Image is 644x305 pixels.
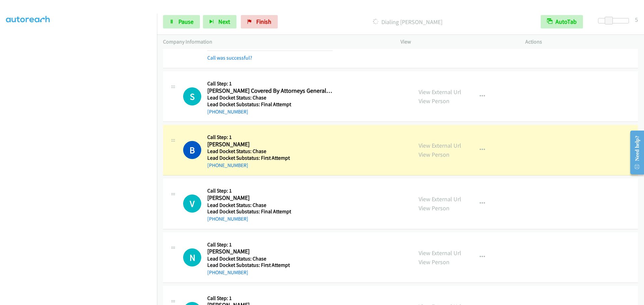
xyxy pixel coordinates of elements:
span: Next [218,18,230,25]
p: Actions [525,38,638,46]
h1: N [183,248,201,266]
span: Finish [256,18,271,25]
a: View External Url [419,88,461,96]
h1: V [183,195,201,213]
a: View External Url [419,142,461,149]
h2: [PERSON_NAME] [207,194,291,202]
h5: Lead Docket Status: Chase [207,148,333,155]
a: Finish [241,15,278,28]
div: The call is yet to be attempted [183,87,201,105]
a: View Person [419,151,449,158]
a: [PHONE_NUMBER] [207,108,248,115]
div: 5 [635,15,638,24]
a: Call was successful? [207,55,252,61]
iframe: Resource Center [625,126,644,179]
h1: B [183,141,201,159]
h2: [PERSON_NAME] [207,141,333,148]
a: View Person [419,258,449,266]
span: Pause [178,18,194,25]
h5: Call Step: 1 [207,134,333,141]
h5: Call Step: 1 [207,295,295,302]
button: Next [203,15,236,28]
h5: Call Step: 1 [207,187,291,194]
h5: Lead Docket Substatus: First Attempt [207,155,333,161]
button: AutoTab [541,15,583,28]
p: View [400,38,513,46]
h5: Lead Docket Substatus: Final Attempt [207,208,291,215]
h5: Lead Docket Substatus: First Attempt [207,262,290,269]
h5: Lead Docket Status: Chase [207,202,291,209]
a: [PHONE_NUMBER] [207,216,248,222]
h5: Lead Docket Status: Chase [207,94,333,101]
p: Company Information [163,38,388,46]
a: View External Url [419,249,461,257]
a: View Person [419,97,449,105]
a: View Person [419,204,449,212]
div: The call is yet to be attempted [183,195,201,213]
h5: Call Step: 1 [207,241,290,248]
h2: [PERSON_NAME] Covered By Attorneys General [PERSON_NAME] [207,87,333,95]
p: Dialing [PERSON_NAME] [287,17,529,26]
a: Pause [163,15,200,28]
div: The call is yet to be attempted [183,248,201,266]
h5: Lead Docket Substatus: Final Attempt [207,101,333,108]
a: View External Url [419,195,461,203]
a: [PHONE_NUMBER] [207,269,248,276]
a: [PHONE_NUMBER] [207,162,248,168]
h2: [PERSON_NAME] [207,248,290,255]
h1: S [183,87,201,105]
h5: Lead Docket Status: Chase [207,255,290,262]
h5: Call Step: 1 [207,80,333,87]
